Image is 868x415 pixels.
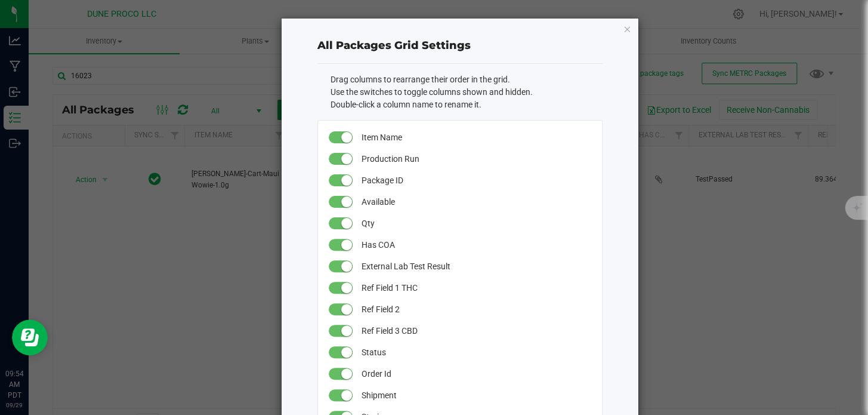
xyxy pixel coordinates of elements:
[362,320,590,342] span: Ref Field 3
[317,38,603,54] div: All Packages Grid Settings
[362,385,590,406] span: Shipment
[362,277,590,299] span: Ref Field 1
[330,73,603,86] li: Drag columns to rearrange their order in the grid.
[362,213,590,234] span: Qty
[362,148,590,170] span: Lot Number
[362,299,590,320] span: Ref Field 2
[362,342,590,363] span: Status
[362,191,590,213] span: Available
[362,127,590,148] span: Item Name
[362,256,590,277] span: External Lab Test Result
[12,319,48,355] iframe: Resource center
[362,234,590,256] span: Has COA
[362,363,590,385] span: Order Id
[330,99,603,111] li: Double-click a column name to rename it.
[330,86,603,99] li: Use the switches to toggle columns shown and hidden.
[362,170,590,191] span: Package ID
